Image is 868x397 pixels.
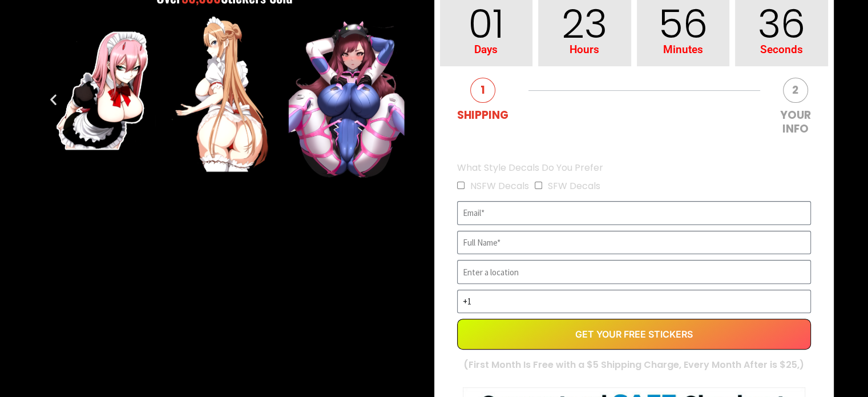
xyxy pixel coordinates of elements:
[457,260,811,284] input: Enter a location
[457,201,811,225] input: Email*
[457,290,811,314] input: Only numbers and phone characters (#, -, *, etc) are accepted.
[637,5,730,44] span: 56
[223,187,226,190] span: Go to slide 6
[780,109,811,136] label: YOUR INFO
[171,187,175,190] span: Go to slide 1
[41,17,163,159] div: 1 / 11
[735,44,828,55] span: Seconds
[637,44,730,55] span: Minutes
[233,187,236,190] span: Go to slide 7
[163,17,286,182] div: 2 / 11
[457,109,508,122] label: SHIPPING
[286,17,409,181] img: ezgif.com-optipng (7)
[202,187,205,190] span: Go to slide 4
[457,319,811,350] button: Get Your Free Stickers
[538,5,631,44] span: 23
[463,358,804,371] b: (First Month Is Free with a $5 Shipping Charge, Every Month After is $25,)
[440,5,533,44] span: 01
[243,187,247,190] span: Go to slide 8
[470,78,495,103] div: 1
[735,5,828,44] span: 36
[457,231,811,255] input: Full Name*
[264,187,267,190] span: Go to slide 10
[538,44,631,55] span: Hours
[470,179,529,193] label: NSFW Decals
[457,159,603,177] label: What Style Decals Do You Prefer
[440,44,533,55] span: Days
[783,78,808,103] div: 2
[181,187,185,190] span: Go to slide 2
[41,17,163,159] img: ezgif.com-optipng (5)
[457,78,811,355] form: EVERGREEN
[548,179,600,193] label: SFW Decals
[286,17,409,181] div: 3 / 11
[274,187,277,190] span: Go to slide 11
[192,187,195,190] span: Go to slide 3
[41,17,409,199] div: Image Carousel
[163,17,286,182] img: ezgif.com-optipng (6)
[212,187,216,190] span: Go to slide 5
[253,187,257,190] span: Go to slide 9
[46,92,60,106] div: Previous slide
[389,92,403,106] div: Next slide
